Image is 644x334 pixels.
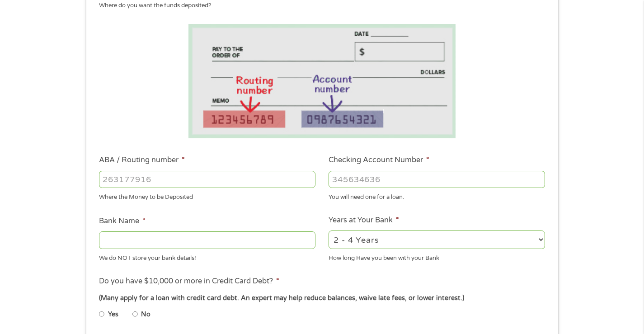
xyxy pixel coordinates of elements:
[329,190,545,202] div: You will need one for a loan.
[99,293,545,303] div: (Many apply for a loan with credit card debt. An expert may help reduce balances, waive late fees...
[329,216,399,225] label: Years at Your Bank
[108,310,118,320] label: Yes
[99,171,315,188] input: 263177916
[141,310,150,320] label: No
[99,277,279,286] label: Do you have $10,000 or more in Credit Card Debt?
[99,190,315,202] div: Where the Money to be Deposited
[99,155,185,165] label: ABA / Routing number
[188,24,456,138] img: Routing number location
[99,250,315,263] div: We do NOT store your bank details!
[99,216,146,226] label: Bank Name
[329,155,429,165] label: Checking Account Number
[329,171,545,188] input: 345634636
[329,250,545,263] div: How long Have you been with your Bank
[99,1,538,10] div: Where do you want the funds deposited?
